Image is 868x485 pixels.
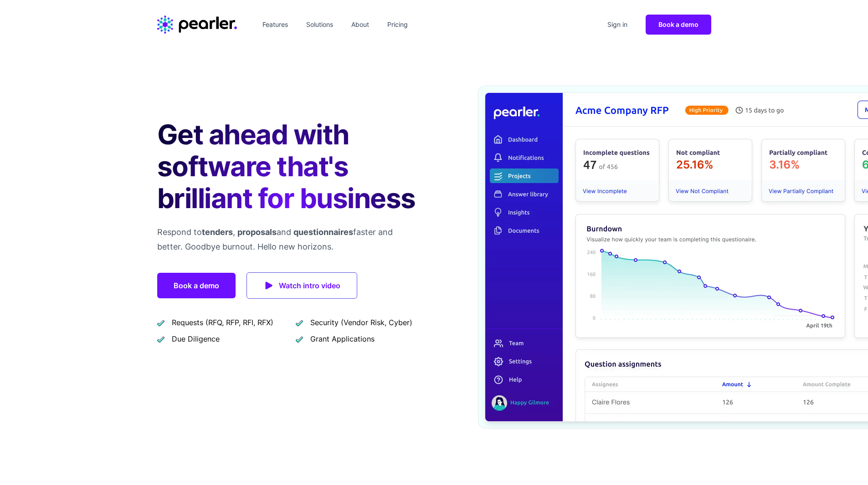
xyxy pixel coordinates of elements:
[384,17,411,32] a: Pricing
[279,279,340,292] span: Watch intro video
[237,227,277,237] span: proposals
[202,227,233,237] span: tenders
[604,17,631,32] a: Sign in
[157,118,420,214] h1: Get ahead with software that's brilliant for business
[157,319,164,327] img: checkmark
[293,227,353,237] span: questionnaires
[172,333,220,344] span: Due Diligence
[348,17,373,32] a: About
[259,17,292,32] a: Features
[296,319,303,327] img: checkmark
[157,335,164,343] img: checkmark
[310,317,412,328] span: Security (Vendor Risk, Cyber)
[172,317,273,328] span: Requests (RFQ, RFP, RFI, RFX)
[646,15,711,35] a: Book a demo
[247,272,357,299] a: Watch intro video
[157,273,236,298] a: Book a demo
[303,17,337,32] a: Solutions
[157,225,420,254] p: Respond to , and faster and better. Goodbye burnout. Hello new horizons.
[310,333,375,344] span: Grant Applications
[658,20,699,28] span: Book a demo
[157,15,237,34] a: Home
[296,335,303,343] img: checkmark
